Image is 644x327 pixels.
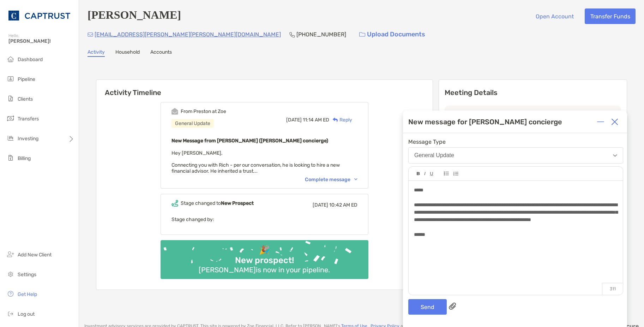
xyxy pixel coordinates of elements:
span: Pipeline [18,76,35,82]
img: settings icon [6,270,15,278]
img: button icon [359,32,365,37]
p: 311 [602,283,623,295]
span: Message Type [408,138,623,145]
div: New message for [PERSON_NAME] concierge [408,118,562,126]
span: 10:42 AM ED [329,202,357,208]
img: logout icon [6,309,15,318]
img: Close [611,118,618,125]
div: 🎉 [256,245,272,255]
span: Log out [18,311,35,317]
div: General Update [171,119,214,128]
div: Stage changed to [181,200,254,206]
button: Transfer Funds [585,8,636,24]
img: clients icon [6,94,15,103]
img: Expand or collapse [597,118,604,125]
h4: [PERSON_NAME] [88,8,181,24]
img: add_new_client icon [6,250,15,258]
img: investing icon [6,134,15,142]
img: Editor control icon [444,172,449,176]
b: New Prospect [221,200,254,206]
a: Accounts [150,49,172,57]
span: Settings [18,272,36,278]
span: Clients [18,96,33,102]
span: Hey [PERSON_NAME], Connecting you with Rich - per our conversation, he is looking to hire a new f... [171,150,340,174]
button: Send [408,299,447,315]
img: Email Icon [88,32,93,37]
h6: Activity Timeline [96,80,433,97]
span: [DATE] [313,202,328,208]
img: Editor control icon [453,172,458,176]
p: [PHONE_NUMBER] [296,30,346,39]
span: 11:14 AM ED [303,117,329,123]
img: Confetti [161,240,368,273]
img: Event icon [171,200,178,207]
span: Investing [18,136,38,142]
img: Phone Icon [289,32,295,37]
img: dashboard icon [6,55,15,63]
div: [PERSON_NAME] is now in your pipeline. [196,266,333,274]
img: Editor control icon [424,172,426,176]
span: Billing [18,155,31,161]
p: Meeting Details [445,88,621,97]
b: New Message from [PERSON_NAME] ([PERSON_NAME] concierge) [171,138,328,144]
span: [PERSON_NAME]! [8,38,74,44]
img: Editor control icon [417,172,420,176]
div: General Update [414,152,454,159]
span: Add New Client [18,252,52,258]
img: Open dropdown arrow [613,154,617,157]
img: billing icon [6,154,15,162]
span: [DATE] [286,117,302,123]
img: transfers icon [6,114,15,123]
div: Complete message [305,177,357,183]
div: From Preston at Zoe [181,108,226,114]
img: paperclip attachments [449,303,456,310]
div: New prospect! [232,255,297,266]
p: [EMAIL_ADDRESS][PERSON_NAME][PERSON_NAME][DOMAIN_NAME] [95,30,281,39]
p: Stage changed by: [171,215,357,224]
img: Editor control icon [430,172,433,176]
img: pipeline icon [6,75,15,83]
span: Get Help [18,291,37,297]
img: Reply icon [333,118,338,122]
img: CAPTRUST Logo [8,3,70,28]
a: Upload Documents [355,27,430,42]
button: General Update [408,147,623,163]
span: Dashboard [18,57,43,63]
a: Activity [88,49,105,57]
a: Household [115,49,140,57]
span: Transfers [18,116,39,122]
div: Reply [329,116,352,124]
img: get-help icon [6,290,15,298]
img: Chevron icon [354,178,357,180]
img: Event icon [171,108,178,115]
button: Open Account [530,8,579,24]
